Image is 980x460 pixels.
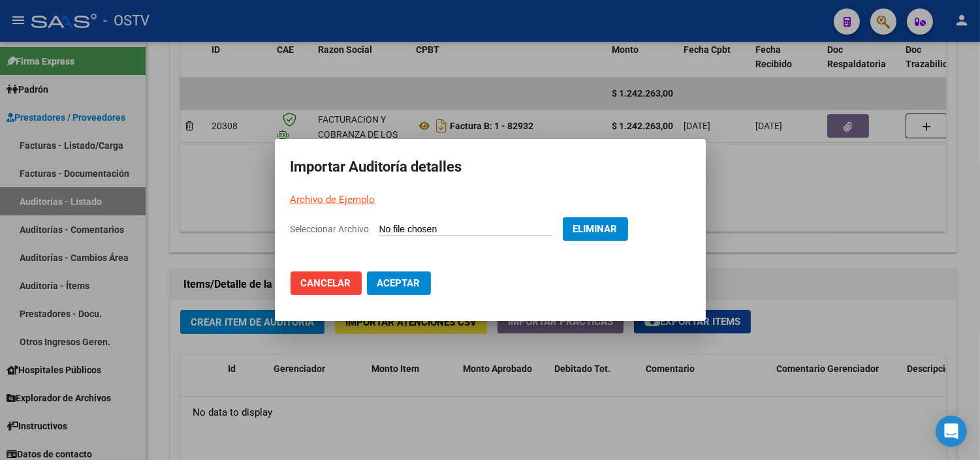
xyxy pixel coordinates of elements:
span: Cancelar [301,277,351,289]
a: Archivo de Ejemplo [291,194,375,206]
button: Aceptar [367,271,431,295]
div: Open Intercom Messenger [936,416,967,447]
span: Seleccionar Archivo [291,224,370,234]
span: Aceptar [377,277,420,289]
h2: Importar Auditoría detalles [291,155,690,179]
span: Eliminar [573,223,618,235]
button: Cancelar [291,271,362,295]
button: Eliminar [563,217,628,241]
